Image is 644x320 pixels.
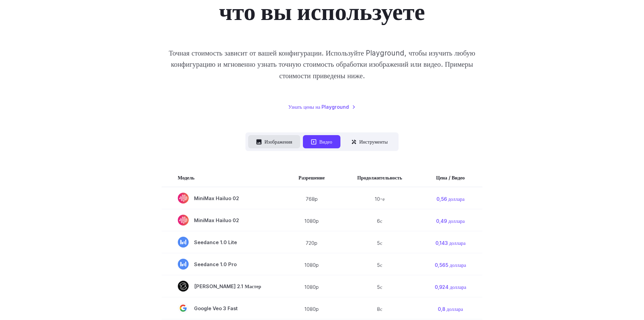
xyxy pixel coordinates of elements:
[169,49,475,80] font: Точная стоимость зависит от вашей конфигурации. Используйте Playground, чтобы изучить любую конфи...
[306,240,317,246] font: 720p
[288,104,349,110] font: Узнать цены на Playground
[304,218,319,223] font: 1080p
[264,139,292,145] font: Изображения
[435,240,466,246] font: 0,143 доллара
[438,306,463,312] font: 0,8 доллара
[375,196,384,201] font: 10-е
[194,305,238,311] font: Google Veo 3 Fast
[194,239,237,245] font: Seedance 1.0 Lite
[319,139,332,145] font: Видео
[377,284,382,290] font: 5с
[304,306,319,312] font: 1080p
[435,284,467,290] font: 0,924 доллара
[377,218,382,223] font: 6с
[194,217,239,223] font: MiniMax Hailuo 02
[194,195,239,201] font: MiniMax Hailuo 02
[359,139,388,145] font: Инструменты
[377,306,382,312] font: 8с
[194,283,261,289] font: [PERSON_NAME] 2.1 Мастер
[288,103,356,111] a: Узнать цены на Playground
[357,174,402,180] font: Продолжительность
[436,196,465,201] font: 0,56 доллара
[377,262,382,268] font: 5с
[304,284,319,290] font: 1080p
[436,218,465,223] font: 0,49 доллара
[436,174,465,180] font: Цена / Видео
[178,174,195,180] font: Модель
[304,262,319,268] font: 1080p
[435,262,466,268] font: 0,565 доллара
[194,261,237,267] font: Seedance 1.0 Pro
[306,196,318,201] font: 768p
[299,174,325,180] font: Разрешение
[377,240,382,246] font: 5с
